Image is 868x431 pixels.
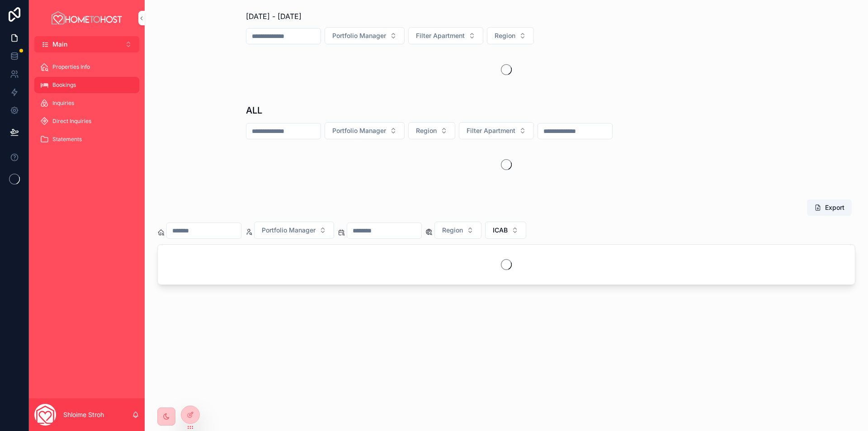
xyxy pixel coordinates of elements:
[52,136,82,143] span: Statements
[52,118,91,125] span: Direct Inquiries
[416,126,437,135] span: Region
[34,77,139,93] a: Bookings
[50,11,123,25] img: App logo
[434,222,481,239] button: Select Button
[416,31,465,40] span: Filter Apartment
[408,27,483,44] button: Select Button
[485,222,526,239] button: Select Button
[63,410,104,419] p: Shloime Stroh
[34,36,139,52] button: Select Button
[459,122,534,139] button: Select Button
[807,199,852,216] button: Export
[34,95,139,111] a: Inquiries
[442,226,463,235] span: Region
[487,27,534,44] button: Select Button
[34,113,139,129] a: Direct Inquiries
[325,122,405,139] button: Select Button
[495,31,515,40] span: Region
[52,40,67,49] span: Main
[408,122,455,139] button: Select Button
[52,63,90,71] span: Properties Info
[467,126,515,135] span: Filter Apartment
[493,226,508,235] span: ICAB
[246,104,262,117] h1: ALL
[254,222,334,239] button: Select Button
[52,81,76,89] span: Bookings
[34,59,139,75] a: Properties Info
[332,126,386,135] span: Portfolio Manager
[332,31,386,40] span: Portfolio Manager
[34,131,139,147] a: Statements
[52,99,74,107] span: Inquiries
[262,226,316,235] span: Portfolio Manager
[246,11,302,22] span: [DATE] - [DATE]
[325,27,405,44] button: Select Button
[29,52,145,159] div: scrollable content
